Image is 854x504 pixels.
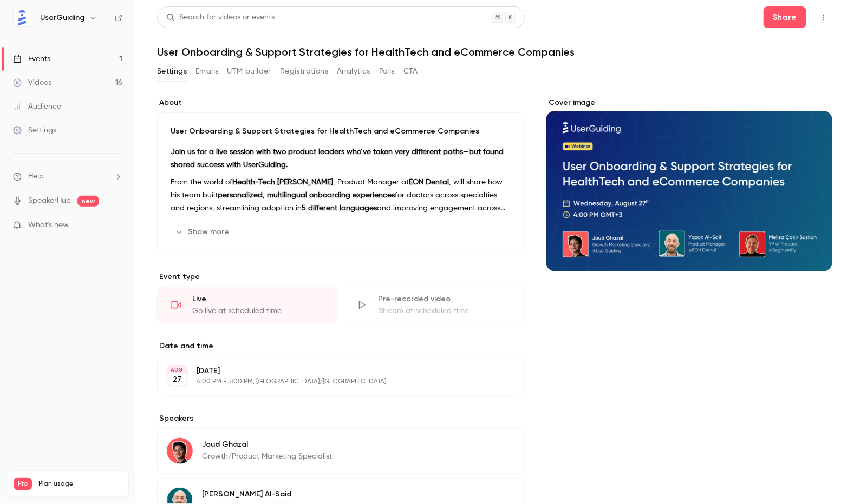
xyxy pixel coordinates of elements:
p: Event type [157,271,525,282]
button: CTA [403,63,418,80]
h6: UserGuiding [40,12,84,23]
strong: Join us for a live session with two product leaders who’ve taken very different paths—but found s... [171,148,504,169]
div: AUG [167,366,187,374]
div: Settings [13,125,56,136]
span: new [77,196,99,207]
a: SpeakerHub [28,195,71,207]
p: Joud Ghazal [202,439,332,450]
span: Help [28,171,44,182]
strong: personalized, multilingual onboarding experiences [218,191,395,199]
iframe: Noticeable Trigger [109,221,122,230]
img: UserGuiding [14,9,31,26]
label: About [157,97,525,108]
div: Search for videos or events [166,12,275,23]
strong: 5 different languages [302,204,377,212]
p: Growth/Product Marketing Specialist [202,451,332,462]
button: Show more [171,223,236,241]
strong: [PERSON_NAME] [277,178,333,186]
p: From the world of , , Product Manager at , will share how his team built for doctors across speci... [171,176,511,215]
div: Stream at scheduled time [378,306,511,316]
div: Videos [13,77,51,88]
p: [PERSON_NAME] Al-Said [202,489,312,500]
div: Audience [13,101,61,112]
label: Date and time [157,341,525,352]
img: Joud Ghazal [167,438,193,464]
p: User Onboarding & Support Strategies for HealthTech and eCommerce Companies [171,126,511,137]
div: Joud GhazalJoud GhazalGrowth/Product Marketing Specialist [157,428,525,474]
button: Registrations [280,63,328,80]
h1: User Onboarding & Support Strategies for HealthTech and eCommerce Companies [157,45,832,58]
p: 27 [173,374,181,385]
div: LiveGo live at scheduled time [157,287,338,323]
span: What's new [28,220,69,231]
strong: Health-Tech [232,178,275,186]
button: Polls [379,63,395,80]
button: Share [764,6,806,28]
div: Live [192,294,325,304]
p: 4:00 PM - 5:00 PM, [GEOGRAPHIC_DATA]/[GEOGRAPHIC_DATA] [197,377,467,386]
p: [DATE] [197,366,467,376]
label: Speakers [157,413,525,424]
section: Cover image [546,97,832,271]
div: Pre-recorded video [378,294,511,304]
div: Events [13,54,50,64]
div: Go live at scheduled time [192,306,325,316]
button: Analytics [337,63,370,80]
span: Pro [14,478,32,490]
button: Settings [157,63,187,80]
span: Plan usage [38,480,122,488]
strong: EON Dental [409,178,449,186]
button: Emails [195,63,218,80]
button: UTM builder [227,63,271,80]
li: help-dropdown-opener [13,171,122,182]
div: Pre-recorded videoStream at scheduled time [343,287,524,323]
label: Cover image [546,97,832,108]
